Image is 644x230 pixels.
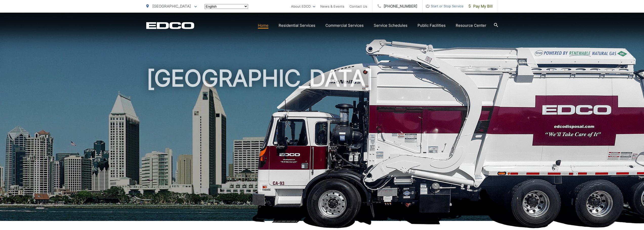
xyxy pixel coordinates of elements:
a: Resource Center [456,22,486,29]
a: EDCD logo. Return to the homepage. [146,22,194,29]
span: [GEOGRAPHIC_DATA] [152,4,191,9]
a: Commercial Services [325,22,364,29]
select: Select a language [204,4,248,9]
a: Service Schedules [374,22,407,29]
h1: [GEOGRAPHIC_DATA] [146,66,498,225]
a: About EDCO [291,3,315,9]
span: Pay My Bill [469,3,493,9]
a: News & Events [320,3,344,9]
a: Contact Us [349,3,367,9]
a: Home [258,22,268,29]
a: Residential Services [279,22,315,29]
a: Public Facilities [418,22,446,29]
